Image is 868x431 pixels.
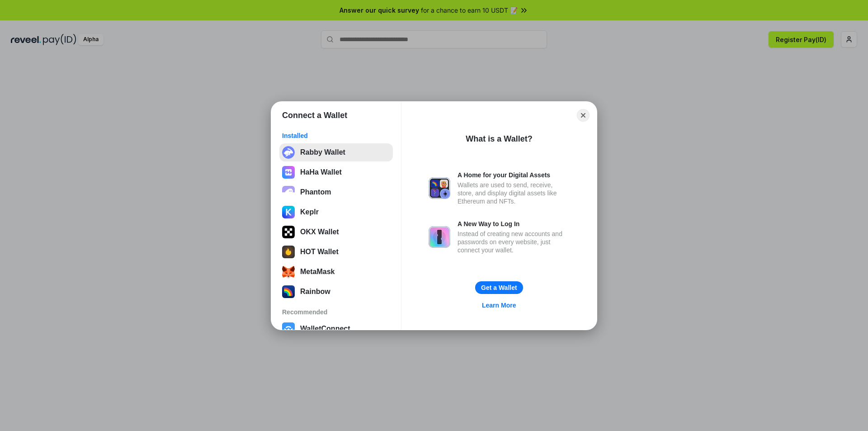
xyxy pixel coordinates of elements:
[300,148,345,156] div: Rabby Wallet
[282,246,295,258] img: 8zcXD2M10WKU0JIAAAAASUVORK5CYII=
[300,268,335,276] div: MetaMask
[429,177,450,199] img: svg+xml,%3Csvg%20xmlns%3D%22http%3A%2F%2Fwww.w3.org%2F2000%2Fsvg%22%20fill%3D%22none%22%20viewBox...
[282,132,390,140] div: Installed
[282,322,295,335] img: svg+xml,%3Csvg%20width%3D%2228%22%20height%3D%2228%22%20viewBox%3D%220%200%2028%2028%22%20fill%3D...
[282,186,295,199] img: epq2vO3P5aLWl15yRS7Q49p1fHTx2Sgh99jU3kfXv7cnPATIVQHAx5oQs66JWv3SWEjHOsb3kKgmE5WNBxBId7C8gm8wEgOvz...
[300,325,350,333] div: WalletConnect
[466,133,532,144] div: What is a Wallet?
[279,143,393,161] button: Rabby Wallet
[476,299,521,311] a: Learn More
[300,168,342,176] div: HaHa Wallet
[279,183,393,201] button: Phantom
[279,283,393,301] button: Rainbow
[482,301,516,309] div: Learn More
[282,226,295,238] img: 5VZ71FV6L7PA3gg3tXrdQ+DgLhC+75Wq3no69P3MC0NFQpx2lL04Ql9gHK1bRDjsSBIvScBnDTk1WrlGIZBorIDEYJj+rhdgn...
[458,171,570,179] div: A Home for your Digital Assets
[279,223,393,241] button: OKX Wallet
[282,285,295,298] img: svg+xml;base64,PHN2ZyB4bWxucz0iaHR0cDovL3d3dy53My5vcmcvMjAwMC9zdmciIHdpZHRoPSIzMiIgaGVpZ2h0PSIzMi...
[458,181,570,205] div: Wallets are used to send, receive, store, and display digital assets like Ethereum and NFTs.
[282,166,295,179] img: czlE1qaAbsgAAACV0RVh0ZGF0ZTpjcmVhdGUAMjAyNC0wNS0wN1QwMzo0NTo1MSswMDowMJbjUeUAAAAldEVYdGRhdGU6bW9k...
[282,110,347,121] h1: Connect a Wallet
[300,288,330,296] div: Rainbow
[300,248,339,256] div: HOT Wallet
[279,320,393,338] button: WalletConnect
[300,208,319,216] div: Keplr
[282,265,295,278] img: svg+xml;base64,PHN2ZyB3aWR0aD0iMzUiIGhlaWdodD0iMzQiIHZpZXdCb3g9IjAgMCAzNSAzNCIgZmlsbD0ibm9uZSIgeG...
[282,146,295,159] img: svg+xml;base64,PHN2ZyB3aWR0aD0iMzIiIGhlaWdodD0iMzIiIHZpZXdCb3g9IjAgMCAzMiAzMiIgZmlsbD0ibm9uZSIgeG...
[481,284,517,292] div: Get a Wallet
[279,263,393,281] button: MetaMask
[282,308,390,316] div: Recommended
[300,188,331,196] div: Phantom
[458,230,570,254] div: Instead of creating new accounts and passwords on every website, just connect your wallet.
[577,109,590,122] button: Close
[300,228,339,236] div: OKX Wallet
[475,281,523,294] button: Get a Wallet
[279,163,393,181] button: HaHa Wallet
[279,203,393,221] button: Keplr
[458,220,570,228] div: A New Way to Log In
[279,243,393,261] button: HOT Wallet
[282,206,295,218] img: ByMCUfJCc2WaAAAAAElFTkSuQmCC
[429,226,450,248] img: svg+xml,%3Csvg%20xmlns%3D%22http%3A%2F%2Fwww.w3.org%2F2000%2Fsvg%22%20fill%3D%22none%22%20viewBox...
